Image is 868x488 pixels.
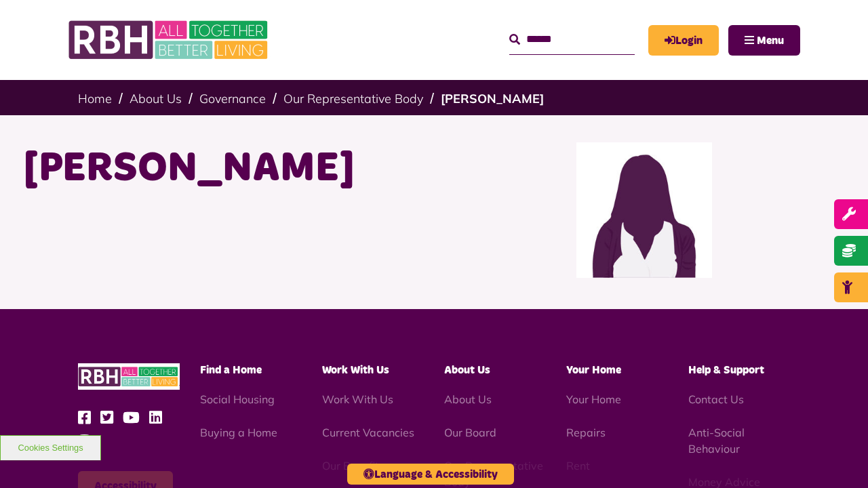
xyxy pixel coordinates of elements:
a: About Us [130,91,182,106]
a: [PERSON_NAME] [441,91,544,106]
iframe: Netcall Web Assistant for live chat [807,427,868,488]
a: Contact Us [688,392,744,406]
a: Work With Us [322,392,393,406]
a: Our Representative Body [283,91,423,106]
button: Navigation [728,25,800,56]
a: Anti-Social Behaviour [688,426,745,455]
img: Female 3 [576,142,712,278]
a: Home [78,91,112,106]
a: Your Home [566,392,621,406]
a: Current Vacancies [322,426,414,439]
a: Our Benefits [322,459,384,472]
span: Menu [757,35,784,46]
img: RBH [78,363,180,390]
img: RBH [68,14,271,66]
span: Help & Support [688,365,764,375]
a: Repairs [566,426,606,439]
button: Language & Accessibility [347,464,514,485]
a: Governance [199,91,266,106]
span: Find a Home [200,365,262,375]
a: MyRBH [648,25,719,56]
a: Our Board [444,426,496,439]
a: Buying a Home [200,426,277,439]
a: About Us [444,392,492,406]
a: Social Housing [200,392,275,406]
span: About Us [444,365,490,375]
span: Work With Us [322,365,389,375]
span: Your Home [566,365,621,375]
h1: [PERSON_NAME] [24,142,424,195]
a: Rent [566,459,590,472]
